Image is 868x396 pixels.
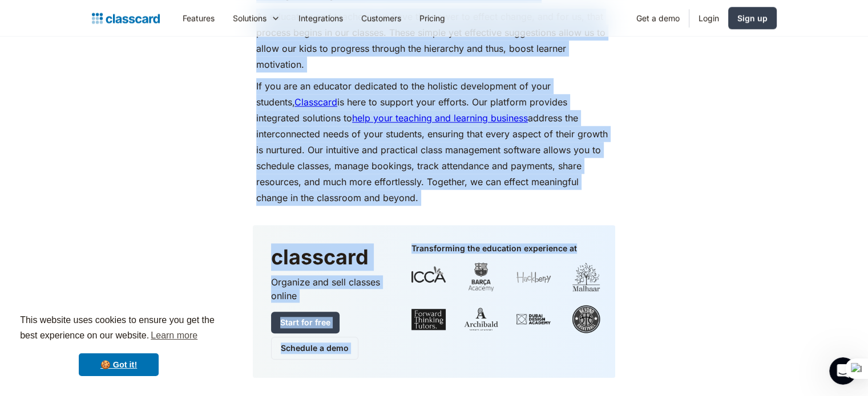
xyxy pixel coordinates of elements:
a: dismiss cookie message [79,353,159,376]
a: help your teaching and learning business [352,112,528,124]
div: cookieconsent [9,303,228,387]
p: Organize and sell classes online [271,275,389,303]
div: Solutions [224,5,289,31]
a: Login [689,5,728,31]
div: Solutions [233,12,267,24]
p: If you are an educator dedicated to the holistic development of your students, is here to support... [256,78,612,206]
a: Integrations [289,5,352,31]
a: learn more about cookies [149,327,199,344]
a: Features [173,5,224,31]
div: Transforming the education experience at [411,243,577,254]
span: This website uses cookies to ensure you get the best experience on our website. [20,313,217,344]
a: Schedule a demo [271,337,358,360]
a: Get a demo [627,5,689,31]
a: home [92,10,160,26]
h3: classcard [271,243,389,271]
p: As educators and teachers, we have the power to effect change, and for us, that process begins in... [256,9,612,72]
a: Classcard [294,96,337,108]
a: Start for free [271,312,340,333]
a: Customers [352,5,410,31]
div: Sign up [737,12,768,24]
a: Pricing [410,5,454,31]
iframe: Intercom live chat [829,357,857,385]
a: Sign up [728,7,777,29]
